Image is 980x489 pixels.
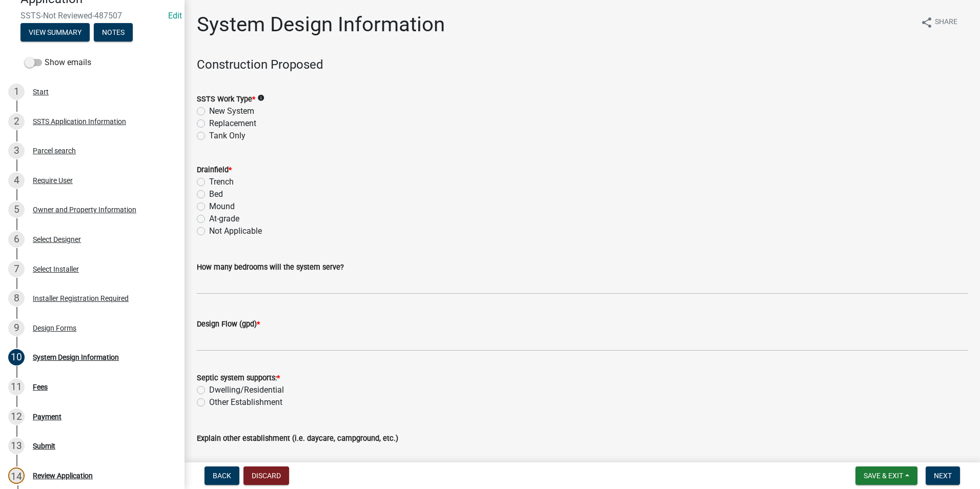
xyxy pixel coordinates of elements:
div: Review Application [33,472,93,479]
label: Dwelling/Residential [209,384,284,396]
label: Not Applicable [209,225,262,237]
label: At-grade [209,213,239,225]
label: New System [209,105,254,117]
div: Select Designer [33,236,81,243]
label: Explain other establishment (i.e. daycare, campground, etc.) [197,435,398,442]
span: Next [934,472,952,480]
div: 9 [8,320,25,336]
div: 12 [8,409,25,425]
div: Parcel search [33,147,76,154]
i: share [921,16,933,29]
button: shareShare [912,12,966,32]
div: 11 [8,379,25,395]
div: 13 [8,438,25,454]
label: How many bedrooms will the system serve? [197,264,344,271]
button: Back [205,466,239,485]
h4: Construction Proposed [197,57,968,72]
label: Bed [209,188,223,200]
div: 5 [8,201,25,218]
div: 7 [8,261,25,277]
div: 8 [8,290,25,307]
label: Other Establishment [209,396,282,409]
div: Start [33,88,49,95]
div: 4 [8,172,25,189]
button: View Summary [21,23,90,42]
wm-modal-confirm: Summary [21,29,90,37]
a: Edit [168,11,182,21]
span: SSTS-Not Reviewed-487507 [21,11,164,21]
wm-modal-confirm: Notes [94,29,133,37]
div: Payment [33,413,62,420]
i: info [257,94,264,101]
div: 14 [8,467,25,484]
label: SSTS Work Type [197,96,255,103]
label: Show emails [25,56,91,69]
button: Notes [94,23,133,42]
button: Save & Exit [855,466,917,485]
label: Trench [209,176,234,188]
label: Mound [209,200,235,213]
div: 10 [8,349,25,365]
label: Septic system supports: [197,375,280,382]
span: Share [935,16,957,29]
div: 6 [8,231,25,248]
div: Design Forms [33,324,76,332]
button: Discard [243,466,289,485]
div: 3 [8,142,25,159]
div: 2 [8,113,25,130]
button: Next [926,466,960,485]
h1: System Design Information [197,12,445,37]
div: Require User [33,177,73,184]
div: System Design Information [33,354,119,361]
div: Select Installer [33,266,79,273]
span: Save & Exit [864,472,903,480]
wm-modal-confirm: Edit Application Number [168,11,182,21]
div: Installer Registration Required [33,295,129,302]
label: Design Flow (gpd) [197,321,260,328]
label: Tank Only [209,130,246,142]
div: Fees [33,383,48,391]
label: Replacement [209,117,256,130]
span: Back [213,472,231,480]
div: Owner and Property Information [33,206,136,213]
div: SSTS Application Information [33,118,126,125]
div: Submit [33,442,55,450]
label: Drainfield [197,167,232,174]
div: 1 [8,84,25,100]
